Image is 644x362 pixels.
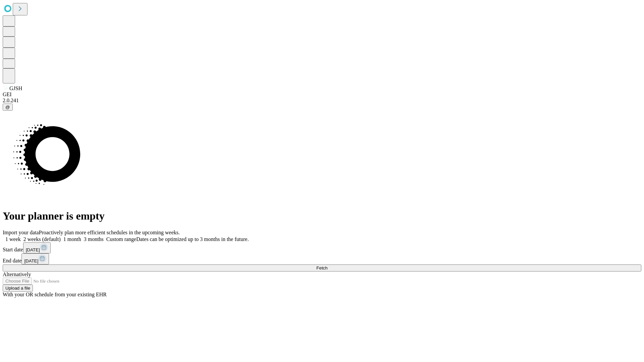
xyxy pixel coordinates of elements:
span: 2 weeks (default) [23,236,61,242]
span: @ [5,105,10,110]
button: Upload a file [3,285,33,292]
button: @ [3,104,13,111]
span: GJSH [9,85,22,91]
span: [DATE] [26,247,40,252]
div: GEI [3,92,641,98]
button: Fetch [3,264,641,271]
span: Dates can be optimized up to 3 months in the future. [136,236,249,242]
span: Custom range [106,236,136,242]
span: With your OR schedule from your existing EHR [3,292,107,297]
button: [DATE] [23,242,51,253]
span: 1 week [5,236,21,242]
span: 1 month [63,236,81,242]
div: End date [3,253,641,264]
div: Start date [3,242,641,253]
div: 2.0.241 [3,98,641,104]
span: 3 months [84,236,104,242]
span: Fetch [316,265,327,270]
button: [DATE] [21,253,49,264]
span: Alternatively [3,271,31,277]
h1: Your planner is empty [3,210,641,222]
span: [DATE] [24,258,38,263]
span: Proactively plan more efficient schedules in the upcoming weeks. [39,230,180,235]
span: Import your data [3,230,39,235]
